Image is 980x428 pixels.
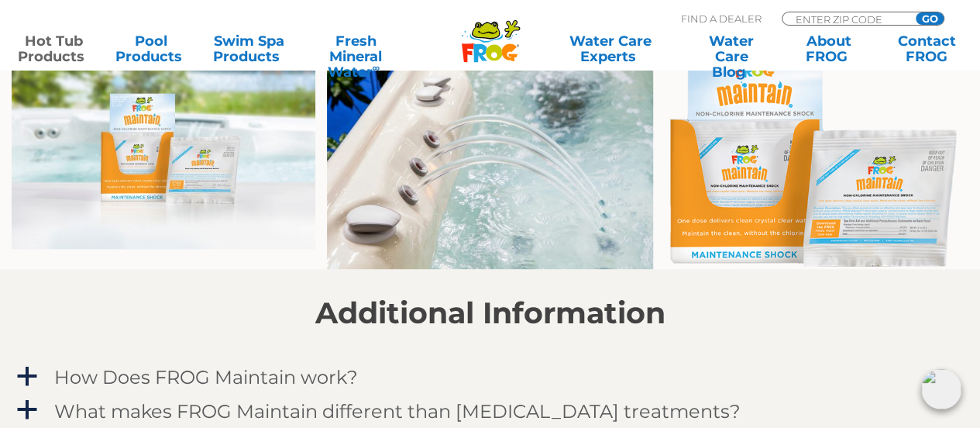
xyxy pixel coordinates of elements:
[372,61,380,74] sup: ∞
[54,400,741,421] h4: What makes FROG Maintain different than [MEDICAL_DATA] treatments?
[14,363,967,392] a: a How Does FROG Maintain work?
[548,33,672,64] a: Water CareExperts
[693,33,769,64] a: Water CareBlog
[211,33,287,64] a: Swim SpaProducts
[791,33,867,64] a: AboutFROG
[665,33,968,266] img: MaintainForWeb
[681,12,762,26] p: Find A Dealer
[308,33,404,64] a: Fresh MineralWater∞
[14,296,967,330] h2: Additional Information
[921,369,961,409] img: openIcon
[794,12,899,26] input: Zip Code Form
[14,396,967,425] a: a What makes FROG Maintain different than [MEDICAL_DATA] treatments?
[54,367,358,388] h4: How Does FROG Maintain work?
[916,12,944,25] input: GO
[15,33,91,64] a: Hot TubProducts
[15,364,39,388] span: a
[113,33,189,64] a: PoolProducts
[12,33,315,250] img: Maintain tray and pouch on tub
[327,33,654,270] img: Jacuzzi
[15,398,39,421] span: a
[889,33,965,64] a: ContactFROG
